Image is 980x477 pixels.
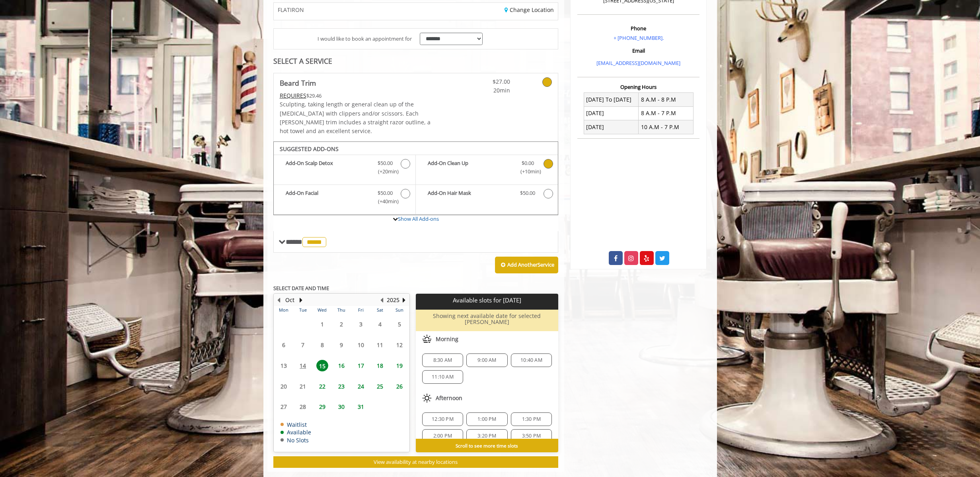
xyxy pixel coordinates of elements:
td: Select day17 [351,355,370,376]
div: 1:30 PM [511,412,552,426]
button: Previous Year [379,296,385,304]
span: 29 [316,401,328,412]
div: 9:00 AM [466,353,507,367]
button: View availability at nearby locations [273,456,559,468]
th: Thu [332,306,351,314]
th: Wed [312,306,331,314]
div: $29.46 [280,91,440,100]
td: Select day18 [370,355,390,376]
span: 25 [374,381,386,392]
th: Sun [390,306,409,314]
span: (+10min ) [516,167,539,176]
span: $27.00 [463,77,510,86]
span: 8:30 AM [433,357,452,363]
button: Next Month [298,296,304,304]
button: 2025 [387,296,399,304]
b: Beard Trim [280,77,316,88]
div: 3:50 PM [511,429,552,443]
span: 17 [355,360,367,371]
div: 12:30 PM [422,412,463,426]
span: 1:00 PM [477,416,496,422]
span: 22 [316,381,328,392]
b: SUGGESTED ADD-ONS [280,145,339,153]
td: Select day30 [332,397,351,417]
span: 12:30 PM [432,416,454,422]
td: Select day16 [332,355,351,376]
h3: Email [579,48,697,53]
a: [EMAIL_ADDRESS][DOMAIN_NAME] [596,59,680,67]
button: Previous Month [276,296,282,304]
td: 10 A.M - 7 P.M [639,120,694,134]
button: Add AnotherService [495,257,558,273]
span: Afternoon [436,395,462,401]
span: 16 [335,360,347,371]
td: Available [281,429,311,435]
span: 10:40 AM [520,357,542,363]
span: 2:00 PM [433,433,452,439]
span: $50.00 [520,189,535,197]
b: Add-On Facial [286,189,370,206]
b: Scroll to see more time slots [456,442,518,449]
img: afternoon slots [422,393,432,403]
div: SELECT A SERVICE [273,57,559,65]
span: (+20min ) [373,167,397,176]
td: Select day23 [332,376,351,397]
span: (+40min ) [373,197,397,206]
label: Add-On Hair Mask [420,189,554,200]
label: Add-On Clean Up [420,159,554,178]
td: Waitlist [281,422,311,428]
td: [DATE] To [DATE] [584,93,639,106]
a: + [PHONE_NUMBER]. [614,34,664,41]
td: 8 A.M - 8 P.M [639,93,694,106]
label: Add-On Scalp Detox [278,159,411,178]
img: morning slots [422,334,432,344]
span: 26 [394,381,405,392]
b: SELECT DATE AND TIME [273,285,329,292]
span: 9:00 AM [477,357,496,363]
h3: Phone [579,26,697,31]
div: 2:00 PM [422,429,463,443]
span: 3:50 PM [522,433,541,439]
span: Morning [436,336,458,342]
span: View availability at nearby locations [374,458,458,465]
span: 30 [335,401,347,412]
span: FLATIRON [278,7,304,13]
span: $50.00 [378,189,393,197]
h3: Opening Hours [577,84,699,90]
span: $50.00 [378,159,393,167]
button: Oct [285,296,294,304]
span: 1:30 PM [522,416,541,422]
th: Sat [370,306,390,314]
td: [DATE] [584,120,639,134]
div: 11:10 AM [422,370,463,384]
a: Change Location [505,6,554,14]
div: 8:30 AM [422,353,463,367]
td: Select day19 [390,355,409,376]
button: Next Year [401,296,407,304]
span: 18 [374,360,386,371]
label: Add-On Facial [278,189,411,208]
td: No Slots [281,437,311,443]
p: Available slots for [DATE] [419,297,555,304]
td: Select day25 [370,376,390,397]
td: Select day24 [351,376,370,397]
td: [DATE] [584,106,639,120]
p: Sculpting, taking length or general clean up of the [MEDICAL_DATA] with clippers and/or scissors.... [280,100,440,136]
span: 24 [355,381,367,392]
h6: Showing next available date for selected [PERSON_NAME] [419,313,555,325]
span: This service needs some Advance to be paid before we block your appointment [280,92,306,99]
span: $0.00 [522,159,534,167]
b: Add-On Clean Up [428,159,512,176]
td: Select day31 [351,397,370,417]
td: Select day22 [312,376,331,397]
td: Select day29 [312,397,331,417]
td: Select day15 [312,355,331,376]
th: Tue [293,306,312,314]
span: 31 [355,401,367,412]
span: 3:20 PM [477,433,496,439]
th: Fri [351,306,370,314]
a: Show All Add-ons [398,215,439,222]
td: 8 A.M - 7 P.M [639,106,694,120]
span: 20min [463,86,510,95]
span: I would like to book an appointment for [318,35,412,43]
